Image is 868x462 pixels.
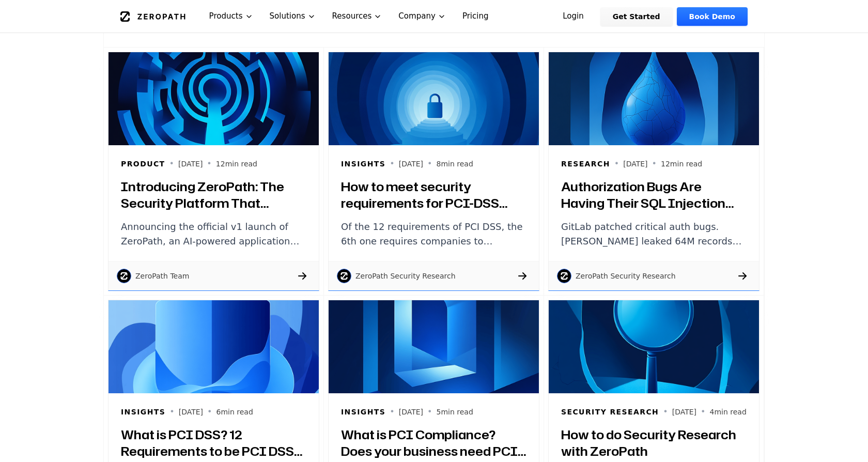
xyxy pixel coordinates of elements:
[399,159,423,169] p: [DATE]
[135,271,189,281] p: ZeroPath Team
[427,406,432,418] span: •
[427,158,432,170] span: •
[709,407,746,417] p: 4 min read
[329,52,539,145] img: How to meet security requirements for PCI-DSS compliance?
[561,178,747,211] h3: Authorization Bugs Are Having Their SQL Injection Moment
[178,159,203,169] p: [DATE]
[437,407,473,417] p: 5 min read
[437,159,473,169] p: 8 min read
[390,406,394,418] span: •
[652,158,657,170] span: •
[614,158,619,170] span: •
[399,407,423,417] p: [DATE]
[663,406,668,418] span: •
[341,178,526,211] h3: How to meet security requirements for PCI-DSS compliance?
[561,426,747,459] h3: How to do Security Research with ZeroPath
[121,426,306,459] h3: What is PCI DSS? 12 Requirements to be PCI DSS Compliant
[561,159,610,169] h6: Research
[549,300,759,393] img: How to do Security Research with ZeroPath
[121,178,306,211] h3: Introducing ZeroPath: The Security Platform That Actually Understands Your Code
[557,269,571,283] img: ZeroPath Security Research
[121,220,306,249] p: Announcing the official v1 launch of ZeroPath, an AI-powered application security platform truste...
[549,52,759,145] img: Authorization Bugs Are Having Their SQL Injection Moment
[341,220,526,249] p: Of the 12 requirements of PCI DSS, the 6th one requires companies to maintain application securit...
[109,300,319,393] img: What is PCI DSS? 12 Requirements to be PCI DSS Compliant
[623,159,647,169] p: [DATE]
[544,48,764,296] a: Authorization Bugs Are Having Their SQL Injection MomentResearch•[DATE]•12min readAuthorization B...
[561,220,747,249] p: GitLab patched critical auth bugs. [PERSON_NAME] leaked 64M records through a basic IDOR. Authori...
[341,159,385,169] h6: Insights
[121,159,165,169] h6: Product
[550,7,596,26] a: Login
[169,406,174,418] span: •
[117,269,131,283] img: ZeroPath Team
[341,426,526,459] h3: What is PCI Compliance? Does your business need PCI Compliance?
[341,407,385,417] h6: Insights
[207,158,211,170] span: •
[355,271,456,281] p: ZeroPath Security Research
[121,407,165,417] h6: Insights
[207,406,212,418] span: •
[677,7,748,26] a: Book Demo
[390,158,394,170] span: •
[169,158,174,170] span: •
[104,48,324,296] a: Introducing ZeroPath: The Security Platform That Actually Understands Your CodeProduct•[DATE]•12m...
[576,271,676,281] p: ZeroPath Security Research
[216,407,253,417] p: 6 min read
[672,407,696,417] p: [DATE]
[661,159,702,169] p: 12 min read
[179,407,203,417] p: [DATE]
[561,407,659,417] h6: Security Research
[701,406,705,418] span: •
[324,48,544,296] a: How to meet security requirements for PCI-DSS compliance?Insights•[DATE]•8min readHow to meet sec...
[600,7,673,26] a: Get Started
[337,269,351,283] img: ZeroPath Security Research
[109,52,319,145] img: Introducing ZeroPath: The Security Platform That Actually Understands Your Code
[329,300,539,393] img: What is PCI Compliance? Does your business need PCI Compliance?
[216,159,257,169] p: 12 min read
